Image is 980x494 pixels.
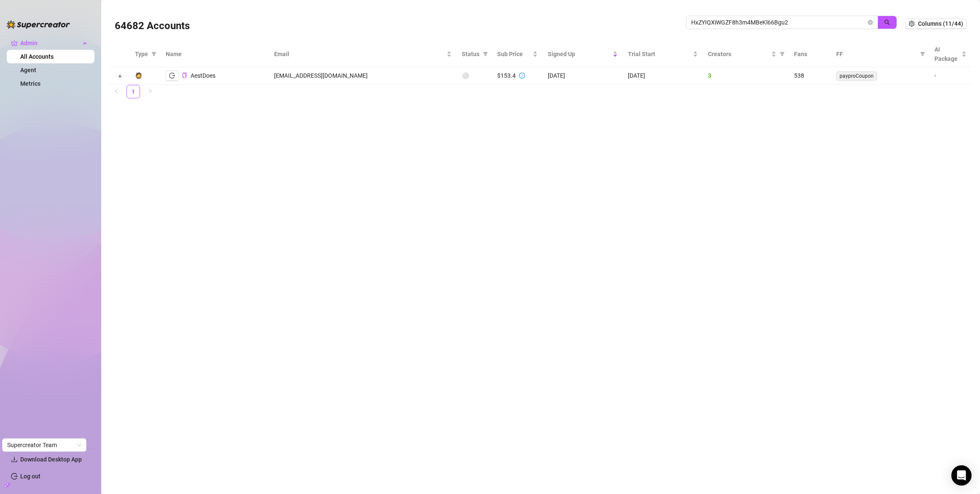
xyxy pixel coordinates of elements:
li: Previous Page [110,85,123,98]
span: filter [481,48,490,60]
th: Name [161,41,269,67]
div: $153.4 [497,71,516,80]
span: Creators [708,49,770,59]
span: Signed Up [548,49,611,59]
span: Columns (11/44) [918,20,963,27]
span: filter [150,48,158,60]
span: Trial Start [628,49,691,59]
span: right [148,89,153,94]
button: Columns (11/44) [905,19,967,29]
td: - [929,67,972,85]
span: info-circle [519,73,525,79]
th: Creators [703,41,789,67]
td: [EMAIL_ADDRESS][DOMAIN_NAME] [269,67,457,85]
span: Download Desktop App [20,456,82,463]
button: close-circle [868,20,873,25]
th: Email [269,41,457,67]
th: Signed Up [543,41,623,67]
div: Open Intercom Messenger [951,465,972,486]
button: right [143,85,157,98]
div: 🧔 [135,71,142,80]
span: 3 [708,72,711,79]
span: build [4,482,10,488]
th: Trial Start [623,41,703,67]
span: ⚪ [462,72,469,79]
span: logout [169,73,175,79]
a: Agent [20,67,36,73]
span: filter [151,52,156,57]
td: [DATE] [543,67,623,85]
span: filter [483,52,488,57]
span: copy [182,73,187,78]
th: Sub Price [492,41,543,67]
span: filter [918,48,927,60]
span: filter [780,52,785,57]
span: 538 [794,72,804,79]
span: payproCoupon [836,71,877,81]
span: Sub Price [497,49,531,59]
th: Fans [789,41,831,67]
span: AI Package [934,45,960,63]
li: 1 [127,85,140,98]
a: Log out [20,473,40,480]
span: Email [274,49,445,59]
button: left [110,85,123,98]
span: Admin [20,36,80,50]
span: crown [11,40,18,46]
span: download [11,456,18,463]
input: Search by UID / Name / Email / Creator Username [691,18,866,27]
span: Supercreator Team [7,439,81,451]
span: filter [920,52,925,57]
a: Metrics [20,80,40,87]
span: FF [836,49,917,59]
span: filter [778,48,786,60]
button: Expand row [116,73,123,80]
span: search [884,19,890,25]
a: All Accounts [20,53,54,60]
span: Status [462,49,479,59]
td: [DATE] [623,67,703,85]
h3: 64682 Accounts [115,19,190,33]
img: logo-BBDzfeDw.svg [7,20,70,29]
span: left [114,89,119,94]
li: Next Page [143,85,157,98]
span: Type [135,49,148,59]
button: logout [166,71,178,81]
span: setting [909,21,915,27]
th: AI Package [929,41,972,67]
a: 1 [127,85,140,98]
button: Copy Account UID [182,73,187,79]
span: AestDoes [191,72,215,79]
